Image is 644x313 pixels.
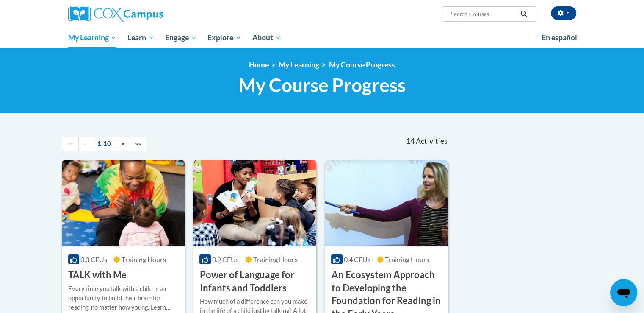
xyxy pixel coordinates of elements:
[68,284,179,312] div: Every time you talk with a child is an opportunity to build their brain for reading, no matter ho...
[68,6,229,22] a: Cox Campus
[116,137,130,151] a: Next
[329,60,395,69] a: My Course Progress
[68,33,116,43] span: My Learning
[344,255,370,263] span: 0.4 CEUs
[450,9,517,19] input: Search Courses
[551,6,576,20] button: Account Settings
[253,255,298,263] span: Training Hours
[127,33,154,43] span: Learn
[62,160,185,246] img: Course Logo
[610,279,637,306] iframe: Button to launch messaging window
[80,255,107,263] span: 0.3 CEUs
[406,137,414,146] span: 14
[135,140,141,147] span: »»
[122,255,166,263] span: Training Hours
[247,28,287,48] a: About
[207,33,241,43] span: Explore
[92,137,116,151] a: 1-10
[67,140,73,147] span: ««
[193,160,316,246] img: Course Logo
[130,137,146,151] a: End
[279,60,319,69] a: My Learning
[84,140,87,147] span: «
[542,33,577,42] span: En español
[62,137,79,151] a: Begining
[199,268,310,295] h3: Power of Language for Infants and Toddlers
[165,33,197,43] span: Engage
[55,28,589,48] div: Main menu
[68,6,163,22] img: Cox Campus
[68,268,127,282] h3: TALK with Me
[63,28,122,48] a: My Learning
[249,60,269,69] a: Home
[238,74,406,96] span: My Course Progress
[78,137,92,151] a: Previous
[122,140,124,147] span: »
[160,28,202,48] a: Engage
[385,255,429,263] span: Training Hours
[517,9,530,19] button: Search
[122,28,160,48] a: Learn
[252,33,281,43] span: About
[212,255,239,263] span: 0.2 CEUs
[416,137,448,146] span: Activities
[325,160,448,246] img: Course Logo
[202,28,247,48] a: Explore
[536,29,583,47] a: En español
